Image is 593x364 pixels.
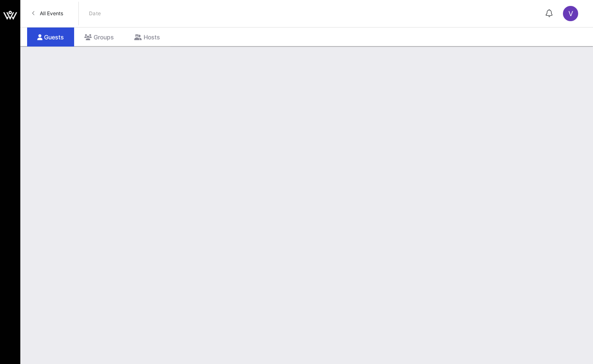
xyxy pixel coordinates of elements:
span: V [568,9,573,18]
div: Guests [27,28,74,47]
a: All Events [27,7,68,20]
span: All Events [40,10,63,17]
div: Hosts [124,28,170,47]
div: V [563,6,578,21]
p: Date [89,9,101,18]
div: Groups [74,28,124,47]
